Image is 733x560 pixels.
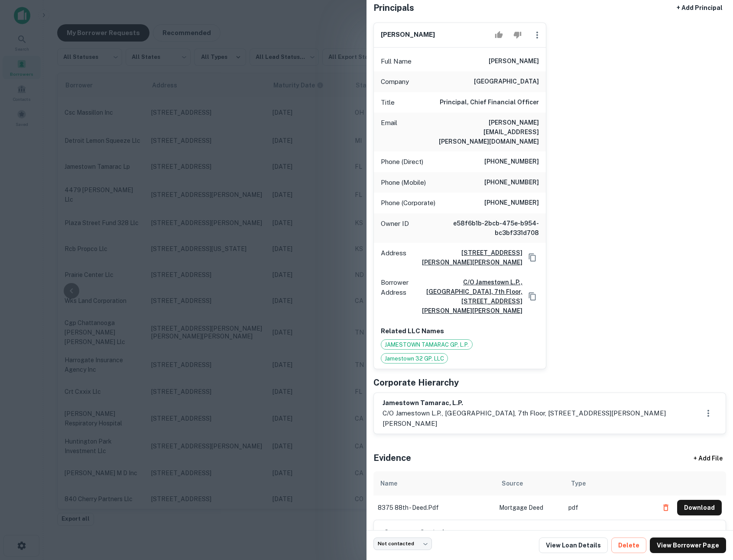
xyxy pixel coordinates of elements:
p: Phone (Corporate) [381,198,435,208]
h6: e58f6b1b-2bcb-475e-b954-bc3bf331d708 [435,219,539,238]
p: Full Name [381,56,412,67]
p: Phone (Mobile) [381,177,426,188]
button: Copy Address [526,290,539,303]
div: Name [380,478,397,489]
h6: [PERSON_NAME] [381,30,435,40]
a: View Loan Details [539,537,608,553]
a: [STREET_ADDRESS][PERSON_NAME][PERSON_NAME] [410,248,522,267]
th: Source [495,471,564,496]
h5: Corporate Hierarchy [373,376,459,389]
button: Delete [611,537,646,553]
td: Mortgage Deed [495,496,564,520]
td: 8375 88th - deed.pdf [373,496,495,520]
p: Related LLC Names [381,326,539,336]
a: c/o jamestown l.p., [GEOGRAPHIC_DATA], 7th floor, [STREET_ADDRESS][PERSON_NAME][PERSON_NAME] [412,277,522,315]
div: scrollable content [373,471,726,520]
button: Accept [491,26,506,44]
h6: jamestown tamarac, l.p. [383,398,700,408]
a: View Borrower Page [650,537,726,553]
div: Type [571,478,586,489]
th: Name [373,471,495,496]
span: JAMESTOWN TAMARAC GP, L.P. [381,341,472,349]
button: Copy Address [526,251,539,264]
p: Company [381,77,409,87]
h6: Principal, Chief Financial Officer [440,97,539,108]
h6: [PHONE_NUMBER] [484,177,539,188]
span: Jamestown 32 GP, LLC [381,354,448,363]
button: Reject [510,26,525,44]
h5: Principals [373,1,414,14]
h6: [PERSON_NAME][EMAIL_ADDRESS][PERSON_NAME][DOMAIN_NAME] [435,118,539,146]
h6: [PHONE_NUMBER] [484,198,539,208]
p: Title [381,97,395,108]
h6: [PERSON_NAME] [489,56,539,67]
p: c/o jamestown l.p., [GEOGRAPHIC_DATA], 7th floor, [STREET_ADDRESS][PERSON_NAME][PERSON_NAME] [383,408,700,428]
h6: [GEOGRAPHIC_DATA] [474,77,539,87]
p: Email [381,118,397,146]
td: pdf [564,496,654,520]
th: Type [564,471,654,496]
p: Owner ID [381,219,409,238]
div: Source [502,478,523,489]
div: Not contacted [373,537,432,550]
h5: Evidence [373,451,411,464]
p: Phone (Direct) [381,157,423,167]
h6: [PHONE_NUMBER] [484,157,539,167]
button: Download [677,500,722,515]
h6: Superuser Controls [384,528,448,537]
p: Address [381,248,406,267]
p: Borrower Address [381,277,409,315]
button: Delete file [658,501,674,515]
iframe: Chat Widget [690,491,733,532]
